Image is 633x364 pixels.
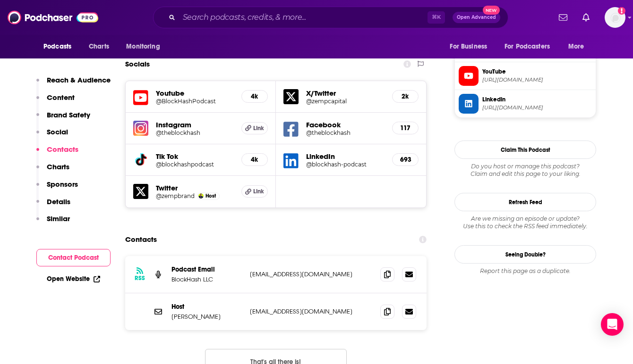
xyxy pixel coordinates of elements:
p: Reach & Audience [47,75,111,84]
p: Social [47,127,68,136]
a: @theblockhash [306,129,385,136]
h5: LinkedIn [306,152,385,161]
p: [PERSON_NAME] [171,313,242,321]
input: Search podcasts, credits, & more... [179,10,428,25]
button: Refresh Feed [454,193,596,211]
h3: RSS [135,274,145,282]
button: Show profile menu [605,7,625,28]
img: Podchaser - Follow, Share and Rate Podcasts [8,8,98,26]
button: Details [36,197,70,215]
span: Logged in as HughE [605,7,625,28]
div: Claim and edit this page to your liking. [454,163,596,178]
a: @theblockhash [156,129,234,136]
a: Show notifications dropdown [579,9,593,25]
span: Link [253,124,264,132]
a: Seeing Double? [454,245,596,264]
button: open menu [120,38,172,56]
svg: Add a profile image [618,7,625,15]
a: Open Website [47,275,100,283]
button: open menu [498,38,564,56]
div: Are we missing an episode or update? Use this to check the RSS feed immediately. [454,215,596,230]
h5: 4k [249,92,260,100]
span: Link [253,188,264,195]
a: @BlockHashPodcast [156,98,234,105]
span: More [568,40,584,53]
p: Details [47,197,70,206]
span: Linkedin [482,95,592,104]
button: Open AdvancedNew [453,12,500,23]
a: @zempbrand [156,192,195,199]
button: Charts [36,162,69,180]
h5: Tik Tok [156,152,234,161]
span: For Podcasters [505,40,550,53]
span: https://www.youtube.com/@BlockHashPodcast [482,76,592,83]
span: Do you host or manage this podcast? [454,163,596,170]
h2: Socials [125,55,150,73]
h5: 693 [400,156,411,164]
p: Content [47,93,75,102]
h5: Youtube [156,89,234,98]
span: New [483,6,500,15]
button: Brand Safety [36,110,90,128]
a: YouTube[URL][DOMAIN_NAME] [459,66,592,86]
button: Claim This Podcast [454,141,596,159]
button: Social [36,127,68,145]
p: Sponsors [47,180,78,189]
p: Charts [47,162,69,171]
button: open menu [443,38,499,56]
p: Brand Safety [47,110,90,119]
a: @zempcapital [306,98,385,105]
p: [EMAIL_ADDRESS][DOMAIN_NAME] [250,270,373,278]
button: open menu [37,38,84,56]
p: [EMAIL_ADDRESS][DOMAIN_NAME] [250,307,373,315]
span: ⌘ K [428,11,445,24]
button: Contacts [36,145,78,162]
a: @blockhash-podcast [306,161,385,168]
div: Report this page as a duplicate. [454,267,596,275]
a: Linkedin[URL][DOMAIN_NAME] [459,94,592,114]
span: For Business [450,40,487,53]
h5: Facebook [306,120,385,129]
button: Sponsors [36,180,78,197]
button: Similar [36,214,70,232]
span: YouTube [482,67,592,76]
div: Search podcasts, credits, & more... [153,7,508,28]
h5: X/Twitter [306,89,385,98]
a: Link [241,185,268,198]
a: Charts [83,38,115,56]
p: Similar [47,214,70,223]
button: Reach & Audience [36,75,111,93]
p: Contacts [47,145,78,154]
span: https://www.linkedin.com/company/blockhash-podcast [482,104,592,111]
span: Podcasts [43,40,71,53]
a: Show notifications dropdown [555,9,571,25]
img: iconImage [133,121,148,136]
button: Content [36,93,75,110]
h5: 4k [249,156,260,164]
p: Host [171,303,242,311]
span: Charts [89,40,109,53]
h5: 2k [400,92,411,100]
span: Open Advanced [457,15,496,20]
div: Open Intercom Messenger [601,313,624,336]
a: @blockhashpodcast [156,161,234,168]
button: open menu [562,38,596,56]
button: Contact Podcast [36,249,111,266]
img: Brandon Zemp [198,193,204,199]
a: Link [241,122,268,134]
h5: Twitter [156,183,234,192]
img: User Profile [605,7,625,28]
span: Monitoring [126,40,160,53]
p: BlockHash LLC [171,275,242,283]
h5: 117 [400,124,411,132]
span: Host [205,193,216,199]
